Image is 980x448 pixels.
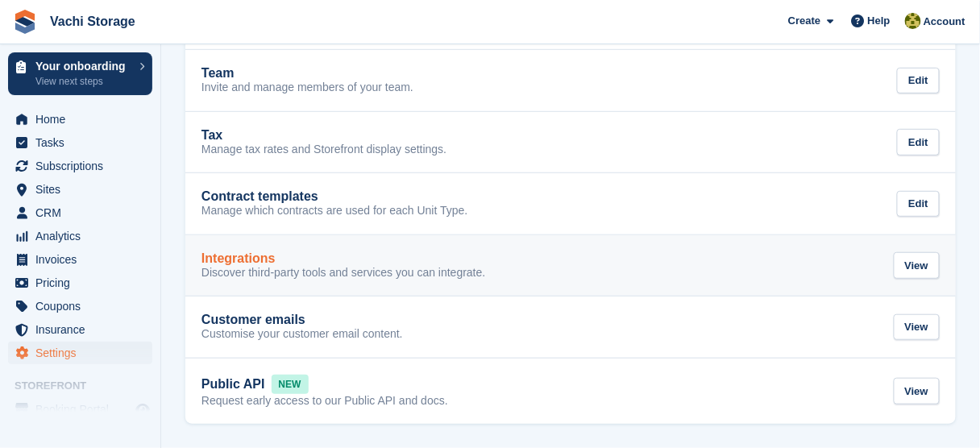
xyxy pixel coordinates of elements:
[35,295,132,317] span: Coupons
[8,155,152,177] a: menu
[44,8,142,35] a: Vachi Storage
[201,313,305,327] h2: Customer emails
[8,272,152,294] a: menu
[8,108,152,131] a: menu
[185,173,956,234] a: Contract templates Manage which contracts are used for each Unit Type. Edit
[35,108,132,131] span: Home
[868,13,891,29] span: Help
[905,13,921,29] img: Accounting
[201,394,448,409] p: Request early access to our Public API and docs.
[35,74,131,89] p: View next steps
[201,66,235,81] h2: Team
[201,251,276,266] h2: Integrations
[897,129,940,156] div: Edit
[272,375,309,394] span: NEW
[8,201,152,224] a: menu
[185,297,956,358] a: Customer emails Customise your customer email content. View
[35,155,132,177] span: Subscriptions
[185,50,956,111] a: Team Invite and manage members of your team. Edit
[897,68,940,94] div: Edit
[201,266,486,280] p: Discover third-party tools and services you can integrate.
[35,398,132,421] span: Booking Portal
[8,295,152,317] a: menu
[35,248,132,271] span: Invoices
[201,327,403,342] p: Customise your customer email content.
[8,342,152,364] a: menu
[8,52,152,95] a: Your onboarding View next steps
[924,14,965,30] span: Account
[201,81,413,95] p: Invite and manage members of your team.
[133,400,152,419] a: Preview store
[13,10,37,34] img: stora-icon-8386f47178a22dfd0bd8f6a31ec36ba5ce8667c1dd55bd0f319d3a0aa187defe.svg
[35,272,132,294] span: Pricing
[185,235,956,297] a: Integrations Discover third-party tools and services you can integrate. View
[8,225,152,247] a: menu
[35,178,132,201] span: Sites
[35,60,131,72] p: Your onboarding
[185,112,956,173] a: Tax Manage tax rates and Storefront display settings. Edit
[35,342,132,364] span: Settings
[894,252,940,279] div: View
[35,201,132,224] span: CRM
[15,378,160,394] span: Storefront
[894,378,940,404] div: View
[185,359,956,425] a: Public API NEW Request early access to our Public API and docs. View
[201,143,446,157] p: Manage tax rates and Storefront display settings.
[35,131,132,154] span: Tasks
[8,318,152,341] a: menu
[897,191,940,218] div: Edit
[201,204,467,218] p: Manage which contracts are used for each Unit Type.
[8,398,152,421] a: menu
[788,13,820,29] span: Create
[35,225,132,247] span: Analytics
[35,318,132,341] span: Insurance
[8,131,152,154] a: menu
[8,248,152,271] a: menu
[894,314,940,341] div: View
[201,377,265,392] h2: Public API
[201,189,318,204] h2: Contract templates
[8,178,152,201] a: menu
[201,128,222,143] h2: Tax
